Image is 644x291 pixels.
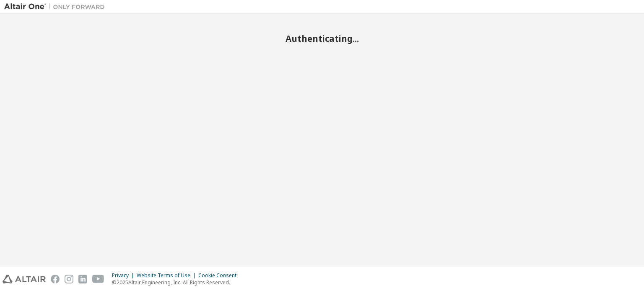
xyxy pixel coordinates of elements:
[92,275,104,283] img: youtube.svg
[112,279,241,286] p: © 2025 Altair Engineering, Inc. All Rights Reserved.
[4,33,640,44] h2: Authenticating...
[51,275,60,283] img: facebook.svg
[4,3,109,11] img: Altair One
[137,272,198,279] div: Website Terms of Use
[78,275,87,283] img: linkedin.svg
[198,272,241,279] div: Cookie Consent
[65,275,73,283] img: instagram.svg
[3,275,46,283] img: altair_logo.svg
[112,272,137,279] div: Privacy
